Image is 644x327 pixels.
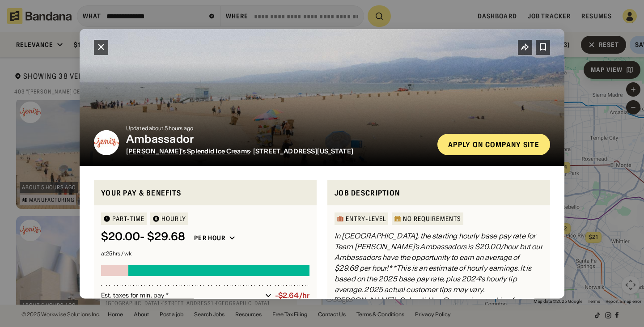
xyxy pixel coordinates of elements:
div: Job Description [335,187,543,198]
div: Est. taxes for min. pay * [101,291,262,300]
div: No Requirements [403,216,461,222]
div: Ambassador [126,132,430,145]
div: Entry-Level [346,216,386,222]
div: Updated about 5 hours ago [126,125,430,131]
div: Part-time [112,216,144,222]
span: [PERSON_NAME]'s Splendid Ice Creams [126,147,250,155]
em: In [GEOGRAPHIC_DATA], the starting hourly base pay rate for Team [PERSON_NAME]’s Ambassadors is $... [335,231,542,272]
div: HOURLY [161,216,186,222]
div: · [STREET_ADDRESS][US_STATE] [126,147,430,155]
em: *This is an estimate of hourly earnings. It is based on the 2025 base pay rate, plus 2024's hourl... [335,263,531,294]
img: Jeni's Splendid Ice Creams logo [94,130,119,155]
div: $ 20.00 - $29.68 [101,230,185,243]
div: Apply on company site [448,140,539,148]
div: -$2.64/hr [275,291,309,300]
div: Per hour [194,234,225,242]
div: Your pay & benefits [101,187,309,198]
div: at 25 hrs / wk [101,251,309,256]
